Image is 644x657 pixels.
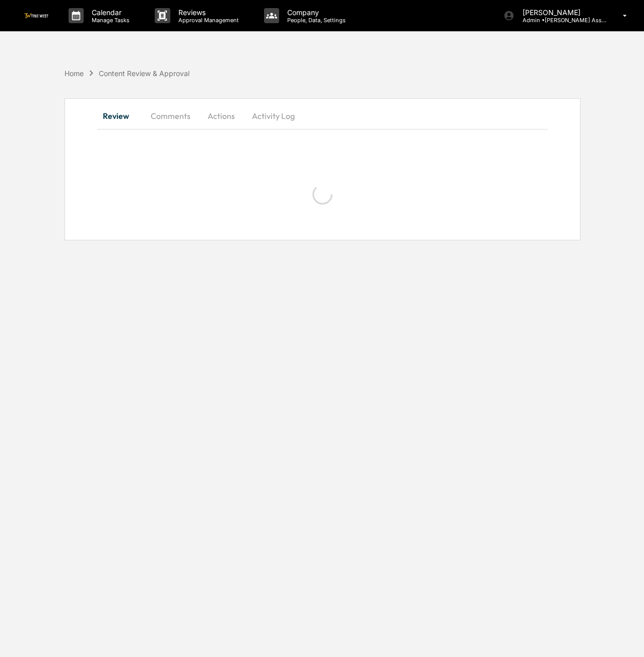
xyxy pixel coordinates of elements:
[99,69,189,78] div: Content Review & Approval
[170,17,244,24] p: Approval Management
[514,17,608,24] p: Admin • [PERSON_NAME] Asset Management
[279,8,351,17] p: Company
[84,17,135,24] p: Manage Tasks
[24,13,48,18] img: logo
[244,104,303,128] button: Activity Log
[84,8,135,17] p: Calendar
[97,104,143,128] button: Review
[514,8,608,17] p: [PERSON_NAME]
[143,104,199,128] button: Comments
[279,17,351,24] p: People, Data, Settings
[65,69,84,78] div: Home
[97,104,548,128] div: secondary tabs example
[170,8,244,17] p: Reviews
[199,104,244,128] button: Actions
